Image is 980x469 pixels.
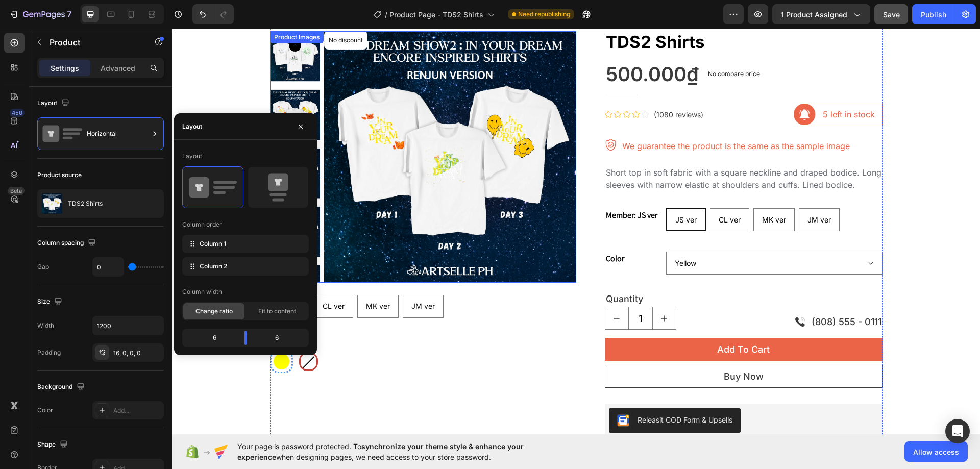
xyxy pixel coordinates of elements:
div: Shape [37,438,70,452]
span: Fit to content [258,307,296,316]
p: We guarantee the product is the same as the sample image [450,111,678,124]
div: Column width [182,287,222,297]
div: 6 [255,331,307,345]
p: (808) 555 - 0111 [640,286,709,300]
p: TDS2 Shirts [68,200,103,207]
span: Column 2 [200,262,227,271]
span: MK ver [590,187,614,195]
input: Auto [93,316,163,335]
legend: Color: Yellow [98,310,140,322]
legend: Color [433,223,494,237]
p: Advanced [101,63,135,73]
p: No compare price [536,42,588,48]
h1: TDS2 Shirts [433,3,710,25]
button: Save [874,4,908,24]
p: Short top in soft fabric with a square neckline and draped bodice. Long sleeves with narrow elast... [434,138,709,162]
span: Allow access [913,447,959,457]
button: Buy Now [433,336,710,359]
span: / [385,9,387,20]
button: Releasit COD Form & Upsells [437,380,569,404]
span: Change ratio [195,307,233,316]
div: Undo/Redo [192,4,234,24]
span: Column 1 [200,239,226,249]
span: JM ver [239,273,263,282]
div: Beta [8,187,24,195]
button: Publish [912,4,955,24]
div: Layout [182,122,202,131]
span: Save [883,10,900,19]
div: 450 [10,109,24,117]
div: Color [37,406,53,415]
div: Background [37,380,87,394]
div: Buy Now [552,341,592,355]
button: 1 product assigned [772,4,870,24]
p: Product [50,36,136,48]
div: 16, 0, 0, 0 [113,349,161,358]
img: product feature img [42,193,62,214]
p: (1080 reviews) [482,81,531,91]
div: Product source [37,170,82,180]
div: Releasit COD Form & Upsells [465,386,560,397]
span: Product Page - TDS2 Shirts [389,9,483,20]
img: CKKYs5695_ICEAE=.webp [445,386,457,398]
img: Alt Image [433,110,445,122]
span: CL ver [547,187,569,195]
div: Padding [37,348,61,357]
span: synchronize your theme style & enhance your experience [237,442,524,461]
button: increment [481,279,504,301]
div: 6 [184,331,236,345]
button: Add To Cart [433,309,710,332]
button: decrement [433,279,456,301]
div: Width [37,321,54,330]
div: Add... [113,406,161,415]
p: 7 [67,8,71,20]
div: Layout [182,152,202,161]
input: quantity [456,279,481,301]
span: Need republishing [518,10,570,19]
span: MK ver [194,273,218,282]
legend: Member: JS ver [433,180,494,194]
div: Quantity [433,262,563,278]
div: Column spacing [37,236,98,250]
button: Allow access [904,441,968,462]
img: Alt Image [622,287,634,299]
span: JS ver [503,187,525,195]
div: Open Intercom Messenger [945,419,970,443]
div: Size [37,295,64,309]
div: Layout [37,96,71,110]
iframe: Design area [172,29,980,434]
p: 5 left in stock [651,80,703,92]
span: Your page is password protected. To when designing pages, we need access to your store password. [237,441,563,462]
button: 7 [4,4,76,24]
div: Publish [921,9,946,20]
span: JM ver [635,187,659,195]
span: 1 product assigned [781,9,847,20]
div: 500.000₫ [433,33,528,59]
div: Add To Cart [545,314,598,328]
div: Column order [182,220,222,229]
img: Alt Image [622,75,644,96]
div: Gap [37,262,49,271]
p: Settings [51,63,79,73]
input: Auto [93,258,124,276]
div: Horizontal [87,122,149,145]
